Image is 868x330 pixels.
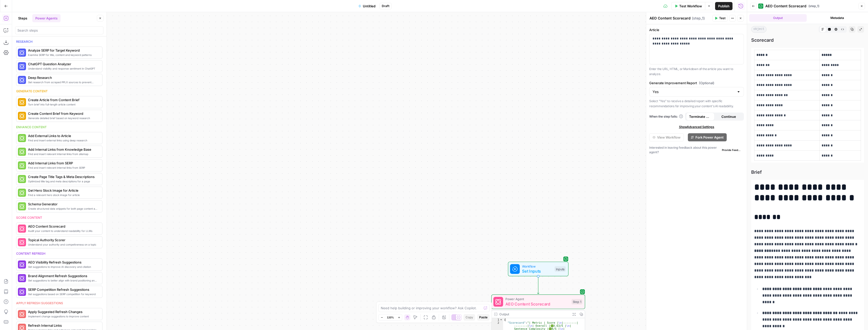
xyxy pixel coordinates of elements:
[522,264,552,269] span: Workflow
[679,4,702,9] span: Test Workflow
[499,312,568,317] div: Output
[28,166,98,170] span: Find and insert relevant internal links from SERP
[16,125,102,129] div: Enhance content
[715,2,733,10] button: Publish
[751,26,767,33] span: object
[28,138,98,142] span: Find and insert external links using deep research
[28,292,98,296] span: Get suggestions based on SERP competition for keyword
[477,314,490,321] button: Paste
[809,14,866,22] button: Metadata
[572,299,582,305] div: Step 1
[479,315,487,320] span: Paste
[649,145,744,155] div: Interested in leaving feedback about this power agent?
[722,148,742,152] span: Provide Feedback
[466,315,473,320] span: Copy
[808,4,819,8] span: ( step_1 )
[505,301,569,307] span: AEO Content Scorecard
[28,80,98,84] span: Get research from scraped PPLX sources to prevent source [MEDICAL_DATA]
[653,89,735,94] input: Yes
[28,116,98,120] span: Generate detailed brief based on keyword research
[16,251,102,256] div: Content refresh
[751,37,864,44] span: Scorecard
[28,237,98,243] span: Topical Authority Scorer
[720,147,744,153] button: Provide Feedback
[28,179,98,183] span: Optimized title tag and meta descriptions for a page
[692,16,705,21] span: ( step_1 )
[16,215,102,220] div: Score content
[15,14,30,22] button: Steps
[715,113,743,121] button: Continue
[491,262,585,276] div: WorkflowSet InputsInputs
[657,135,681,140] span: View Workflow
[492,318,503,321] div: 1
[28,102,98,106] span: Turn brief into full-length article content
[28,224,98,229] span: AEO Content Scorecard
[28,174,98,179] span: Create Page Title Tags & Meta Descriptions
[32,14,61,22] button: Power Agents
[28,67,98,71] span: Understand visibility and response sentiment in ChatGPT
[699,80,714,85] span: (Optional)
[28,111,98,116] span: Create Content Brief from Keyword
[721,114,736,119] span: Continue
[505,297,569,301] span: Power Agent
[28,53,98,57] span: Examine SERP for title, content and keyword patterns
[16,39,102,44] div: Research
[695,135,724,140] span: Fork Power Agent
[28,147,98,152] span: Add Internal Links from Knowledge Base
[649,80,744,85] label: Generate Improvement Report
[649,16,691,21] textarea: AEO Content Scorecard
[28,202,98,207] span: Schema Generator
[28,273,98,278] span: Brand Alignment Refresh Suggestions
[28,287,98,292] span: SERP Competition Refresh Suggestions
[679,125,714,129] span: Show Advanced Settings
[649,67,744,76] p: Enter the URL, HTML, or Markdown of the article you want to analyze.
[28,133,98,138] span: Add External Links to Article
[537,276,539,294] g: Edge from start to step_1
[16,89,102,94] div: Generate content
[28,207,98,211] span: Create structured data snippets for both page content and images
[765,4,806,9] span: AEO Content Scorecard
[28,97,98,102] span: Create Article from Content Brief
[382,4,389,8] span: Draft
[649,114,683,119] a: When the step fails:
[712,15,728,21] button: Test
[649,99,744,108] p: Select "Yes" to receive a detailed report with specific recommendations for improving your conten...
[28,323,98,328] span: Refresh Internal Links
[28,75,98,80] span: Deep Research
[749,14,807,22] button: Output
[28,61,98,67] span: ChatGPT Question Analyzer
[28,260,98,265] span: AEO Visibility Refresh Suggestions
[355,2,378,10] button: Untitled
[555,266,566,272] div: Inputs
[464,314,475,321] button: Copy
[28,243,98,247] span: Understand your authority and competiveness on a topic
[363,4,375,9] span: Untitled
[387,315,394,319] span: 120%
[16,301,102,305] div: Apply refresh suggestions
[28,314,98,318] span: Implement change suggestions to improve content
[28,161,98,166] span: Add Internal Links from SERP
[499,318,503,321] span: Toggle code folding, rows 1 through 4
[719,16,725,20] span: Test
[689,114,712,119] span: Terminate Workflow
[751,169,864,176] span: Brief
[28,48,98,53] span: Analyze SERP for Target Keyword
[28,193,98,197] span: Find a relevant hero stock image for article
[718,4,729,9] span: Publish
[28,278,98,282] span: Get suggestions to better align with brand positioning and tone
[671,2,705,10] button: Test Workflow
[649,133,684,141] button: View Workflow
[522,268,552,274] span: Set Inputs
[649,27,744,32] label: Article
[28,229,98,233] span: Audit your content to understand readability for LLMs
[28,309,98,314] span: Apply Suggested Refresh Changes
[28,152,98,156] span: Find and insert relevant internal links from sitemap
[28,188,98,193] span: Get Hero Stock Image for Article
[688,133,727,141] button: Fork Power Agent
[28,265,98,269] span: Get suggestions to improve AI discovery and citation
[17,28,101,33] input: Search steps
